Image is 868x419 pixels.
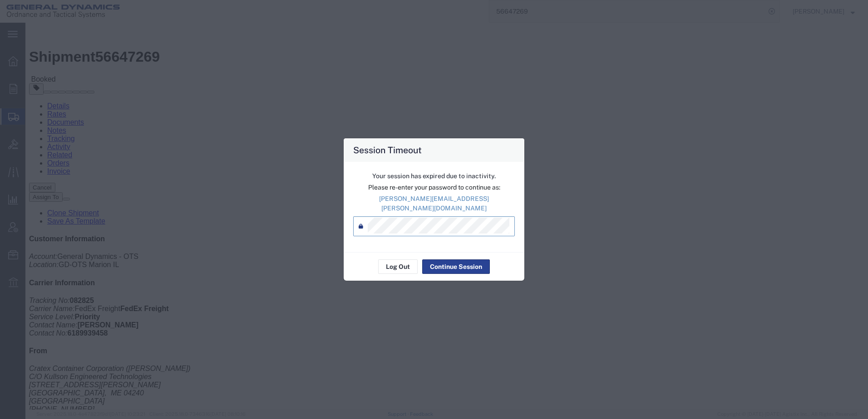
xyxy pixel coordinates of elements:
[353,143,422,156] h4: Session Timeout
[422,259,490,274] button: Continue Session
[353,183,515,192] p: Please re-enter your password to continue as:
[353,194,515,213] p: [PERSON_NAME][EMAIL_ADDRESS][PERSON_NAME][DOMAIN_NAME]
[378,259,418,274] button: Log Out
[353,171,515,181] p: Your session has expired due to inactivity.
